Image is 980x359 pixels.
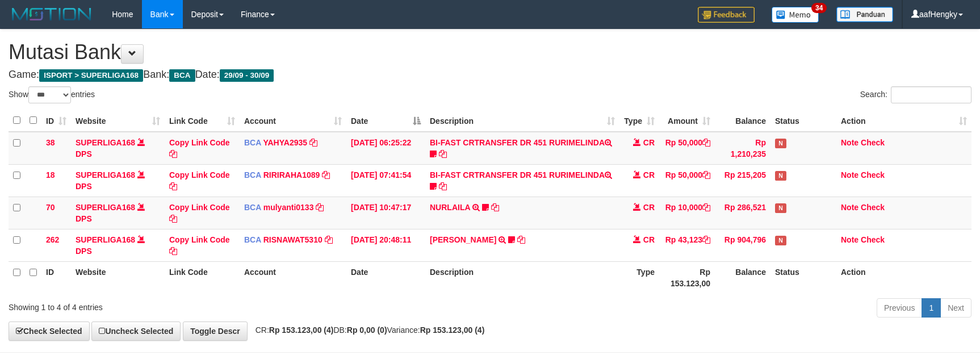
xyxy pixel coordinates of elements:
[420,325,485,335] strong: Rp 153.123,00 (4)
[702,170,710,179] a: Copy Rp 50,000 to clipboard
[425,164,619,197] td: BI-FAST CRTRANSFER DR 451 RURIMELINDA
[425,261,619,294] th: Description
[169,235,230,256] a: Copy Link Code
[71,197,165,229] td: DPS
[841,138,858,147] a: Note
[715,164,770,197] td: Rp 215,205
[836,110,971,132] th: Action: activate to sort column ascending
[244,203,261,212] span: BCA
[841,170,858,179] a: Note
[659,110,715,132] th: Amount: activate to sort column ascending
[715,197,770,229] td: Rp 286,521
[309,138,317,147] a: Copy YAHYA2935 to clipboard
[775,171,786,181] span: Has Note
[715,110,770,132] th: Balance
[169,69,195,82] span: BCA
[715,132,770,165] td: Rp 1,210,235
[9,297,400,313] div: Showing 1 to 4 of 4 entries
[702,235,710,244] a: Copy Rp 43,123 to clipboard
[347,325,387,335] strong: Rp 0,00 (0)
[71,261,165,294] th: Website
[346,197,425,229] td: [DATE] 10:47:17
[165,261,240,294] th: Link Code
[861,138,885,147] a: Check
[71,229,165,261] td: DPS
[659,197,715,229] td: Rp 10,000
[836,261,971,294] th: Action
[346,229,425,261] td: [DATE] 20:48:11
[244,138,261,147] span: BCA
[9,41,971,64] h1: Mutasi Bank
[220,69,274,82] span: 29/09 - 30/09
[940,298,971,318] a: Next
[39,69,143,82] span: ISPORT > SUPERLIGA168
[71,132,165,165] td: DPS
[772,7,819,23] img: Button%20Memo.svg
[715,229,770,261] td: Rp 904,796
[346,261,425,294] th: Date
[775,203,786,213] span: Has Note
[46,170,55,179] span: 18
[430,235,496,244] a: [PERSON_NAME]
[76,170,135,179] a: SUPERLIGA168
[439,149,447,158] a: Copy BI-FAST CRTRANSFER DR 451 RURIMELINDA to clipboard
[240,110,346,132] th: Account: activate to sort column ascending
[165,110,240,132] th: Link Code: activate to sort column ascending
[263,138,307,147] a: YAHYA2935
[861,170,885,179] a: Check
[861,203,885,212] a: Check
[46,203,55,212] span: 70
[169,203,230,223] a: Copy Link Code
[263,203,314,212] a: mulyanti0133
[775,236,786,245] span: Has Note
[71,164,165,197] td: DPS
[715,261,770,294] th: Balance
[425,132,619,165] td: BI-FAST CRTRANSFER DR 451 RURIMELINDA
[702,138,710,147] a: Copy Rp 50,000 to clipboard
[46,235,59,244] span: 262
[346,164,425,197] td: [DATE] 07:41:54
[269,325,334,335] strong: Rp 153.123,00 (4)
[619,261,659,294] th: Type
[425,110,619,132] th: Description: activate to sort column ascending
[619,110,659,132] th: Type: activate to sort column ascending
[491,203,499,212] a: Copy NURLAILA to clipboard
[439,182,447,191] a: Copy BI-FAST CRTRANSFER DR 451 RURIMELINDA to clipboard
[836,7,893,22] img: panduan.png
[169,170,230,191] a: Copy Link Code
[430,203,470,212] a: NURLAILA
[322,170,330,179] a: Copy RIRIRAHA1089 to clipboard
[316,203,324,212] a: Copy mulyanti0133 to clipboard
[76,235,135,244] a: SUPERLIGA168
[263,235,323,244] a: RISNAWAT5310
[841,235,858,244] a: Note
[643,138,655,147] span: CR
[841,203,858,212] a: Note
[659,132,715,165] td: Rp 50,000
[41,110,71,132] th: ID: activate to sort column ascending
[250,325,485,335] span: CR: DB: Variance:
[240,261,346,294] th: Account
[71,110,165,132] th: Website: activate to sort column ascending
[517,235,525,244] a: Copy YOSI EFENDI to clipboard
[91,322,181,341] a: Uncheck Selected
[346,110,425,132] th: Date: activate to sort column descending
[877,298,922,318] a: Previous
[659,261,715,294] th: Rp 153.123,00
[46,138,55,147] span: 38
[9,69,971,81] h4: Game: Bank: Date:
[325,235,333,244] a: Copy RISNAWAT5310 to clipboard
[659,164,715,197] td: Rp 50,000
[9,322,90,341] a: Check Selected
[770,110,836,132] th: Status
[891,86,971,103] input: Search:
[698,7,755,23] img: Feedback.jpg
[244,170,261,179] span: BCA
[643,203,655,212] span: CR
[169,138,230,158] a: Copy Link Code
[659,229,715,261] td: Rp 43,123
[263,170,320,179] a: RIRIRAHA1089
[643,235,655,244] span: CR
[28,86,71,103] select: Showentries
[811,3,827,13] span: 34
